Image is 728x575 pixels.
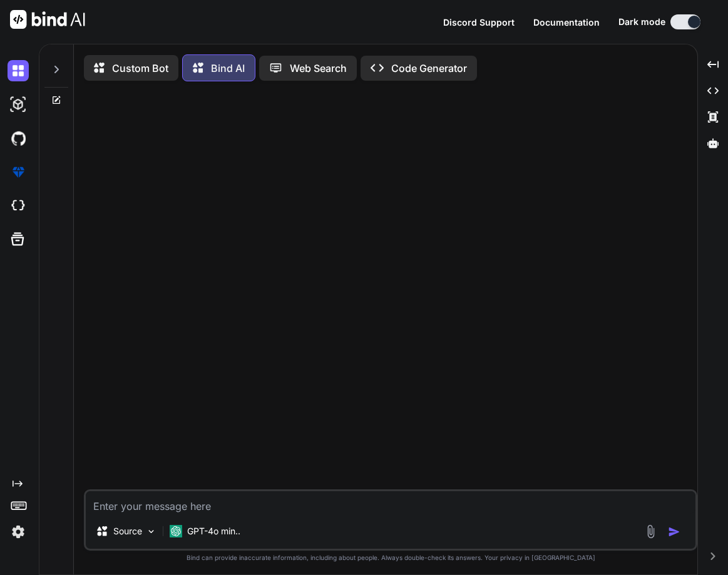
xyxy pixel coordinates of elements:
span: Dark mode [618,16,665,28]
p: Custom Bot [112,61,168,76]
button: Documentation [533,16,600,29]
span: Discord Support [443,17,515,28]
img: githubDark [8,128,29,149]
img: darkChat [8,60,29,81]
p: Web Search [290,61,347,76]
img: premium [8,161,29,183]
p: Source [113,525,142,537]
p: GPT-4o min.. [187,525,240,537]
img: Pick Models [146,526,156,537]
span: Documentation [533,17,600,28]
button: Discord Support [443,16,515,29]
p: Code Generator [391,61,467,76]
p: Bind can provide inaccurate information, including about people. Always double-check its answers.... [84,553,697,562]
img: settings [8,521,29,542]
img: Bind AI [10,10,85,29]
img: darkAi-studio [8,94,29,115]
img: GPT-4o mini [170,525,182,537]
img: icon [668,526,680,538]
img: attachment [643,524,658,539]
p: Bind AI [211,61,245,76]
img: cloudideIcon [8,195,29,216]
